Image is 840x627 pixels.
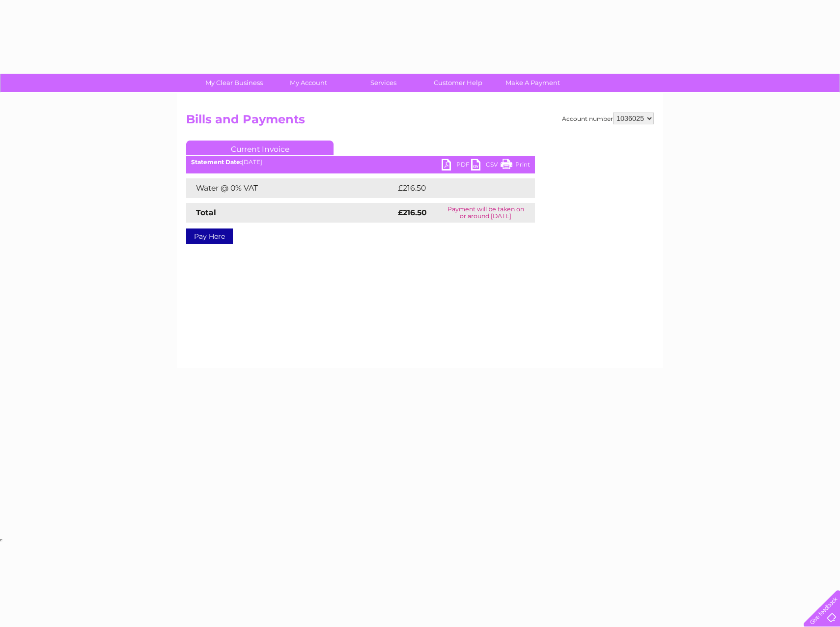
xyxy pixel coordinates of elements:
[191,158,242,166] b: Statement Date:
[186,113,654,131] h2: Bills and Payments
[471,159,501,173] a: CSV
[196,208,216,217] strong: Total
[186,228,233,244] a: Pay Here
[186,159,535,166] div: [DATE]
[418,74,499,92] a: Customer Help
[442,159,471,173] a: PDF
[398,208,427,217] strong: £216.50
[343,74,424,92] a: Services
[562,113,654,124] div: Account number
[186,141,334,155] a: Current Invoice
[436,203,535,223] td: Payment will be taken on or around [DATE]
[492,74,573,92] a: Make A Payment
[194,74,275,92] a: My Clear Business
[395,178,517,198] td: £216.50
[268,74,349,92] a: My Account
[501,159,530,173] a: Print
[186,178,395,198] td: Water @ 0% VAT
